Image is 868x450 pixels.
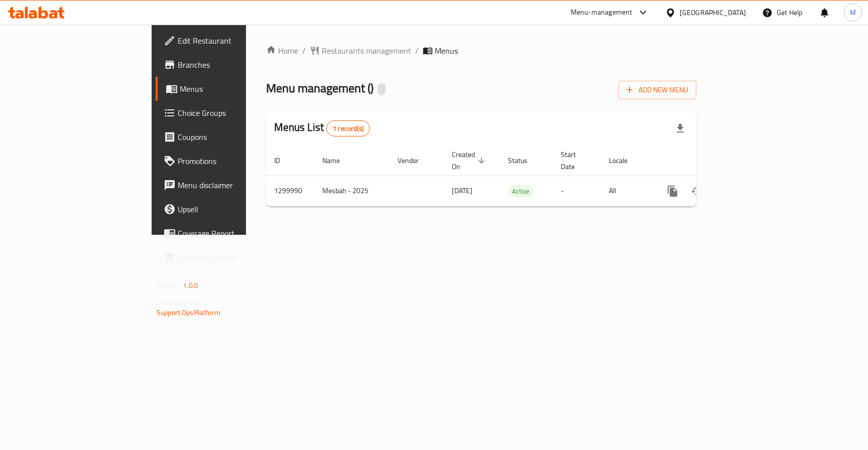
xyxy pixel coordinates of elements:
td: All [601,176,653,206]
span: Start Date [561,148,589,173]
li: / [302,45,306,57]
span: Locale [609,155,641,167]
span: Restaurants management [322,45,411,57]
a: Menu disclaimer [156,173,297,197]
td: Mesbah - 2025 [314,176,390,206]
span: Menus [180,83,289,95]
span: Add New Menu [627,84,688,96]
div: Total records count [326,120,370,136]
span: 1.0.0 [183,279,198,292]
div: Active [508,185,534,197]
span: Menu management ( ) [266,77,374,99]
div: Menu-management [571,7,633,19]
span: Upsell [178,203,289,215]
h2: Menus List [274,120,370,136]
span: Menus [435,45,458,57]
button: Add New Menu [618,81,696,99]
a: Upsell [156,197,297,221]
a: Menus [156,77,297,101]
span: 1 record(s) [327,124,369,133]
span: Version: [157,279,181,292]
li: / [415,45,419,57]
div: [GEOGRAPHIC_DATA] [680,7,746,18]
span: Name [322,155,353,167]
div: Export file [668,116,692,140]
button: more [661,179,685,203]
span: Choice Groups [178,107,289,119]
span: Vendor [398,155,432,167]
span: Status [508,155,541,167]
a: Choice Groups [156,101,297,125]
span: Grocery Checklist [178,251,289,263]
span: Branches [178,59,289,71]
span: Created On [452,148,488,173]
nav: breadcrumb [266,45,696,57]
span: Active [508,186,534,197]
button: Change Status [685,179,709,203]
a: Edit Restaurant [156,29,297,53]
table: enhanced table [266,145,765,207]
td: - [553,176,601,206]
a: Promotions [156,149,297,173]
a: Support.OpsPlatform [157,306,220,319]
a: Restaurants management [310,45,411,57]
span: [DATE] [452,184,472,197]
span: ID [274,155,293,167]
span: Promotions [178,155,289,167]
span: Get support on: [157,296,203,309]
span: M [850,7,856,18]
span: Edit Restaurant [178,35,289,47]
span: Coupons [178,131,289,143]
a: Coverage Report [156,221,297,245]
a: Coupons [156,125,297,149]
span: Coverage Report [178,227,289,239]
th: Actions [653,145,765,176]
span: Menu disclaimer [178,179,289,191]
a: Branches [156,53,297,77]
a: Grocery Checklist [156,245,297,269]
